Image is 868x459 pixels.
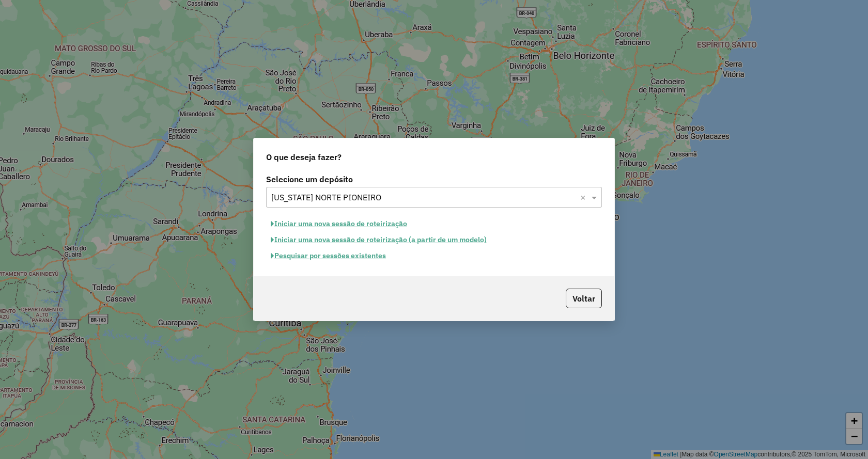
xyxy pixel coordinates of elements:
[266,248,391,264] button: Pesquisar por sessões existentes
[266,216,412,232] button: Iniciar uma nova sessão de roteirização
[266,232,491,248] button: Iniciar uma nova sessão de roteirização (a partir de um modelo)
[580,191,589,203] span: Clear all
[266,151,342,163] span: O que deseja fazer?
[266,173,602,185] label: Selecione um depósito
[566,289,602,308] button: Voltar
